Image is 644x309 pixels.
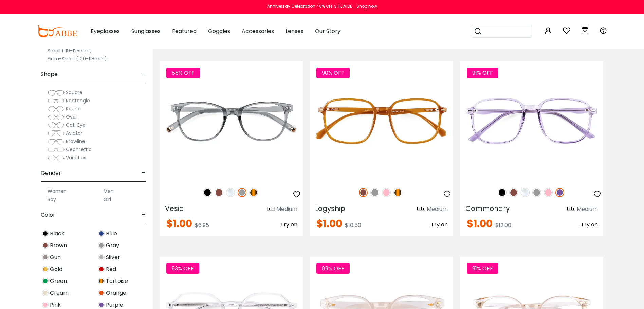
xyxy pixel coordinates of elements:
span: Square [66,89,82,96]
img: Brown [359,188,368,197]
span: Varieties [66,154,86,161]
button: Try on [431,219,448,231]
div: Shop now [356,3,377,10]
img: Clear [226,188,235,197]
img: Gray Vesic - Plastic ,Universal Bridge Fit [160,61,303,181]
span: Try on [581,221,598,229]
img: Silver [98,254,105,260]
img: Rectangle.png [48,97,65,104]
span: - [142,66,146,83]
img: Tortoise [98,278,105,284]
img: Oval.png [48,114,65,121]
span: 89% OFF [316,263,350,274]
span: Brown [50,241,67,250]
span: Gun [50,253,61,261]
img: Pink [42,302,49,308]
span: Our Story [315,27,341,35]
img: Aviator.png [48,130,65,137]
img: size ruler [267,206,275,212]
img: Pink [544,188,553,197]
div: Anniversay Celebration 40% OFF SITEWIDE [267,3,352,10]
span: Eyeglasses [91,27,120,35]
label: Small (119-125mm) [48,47,92,55]
span: Tortoise [106,277,128,285]
span: $1.00 [166,216,192,231]
img: Square.png [48,89,65,96]
label: Girl [104,195,111,203]
img: size ruler [417,206,425,212]
span: 93% OFF [166,263,199,274]
label: Extra-Small (100-118mm) [48,55,107,63]
img: Purple Commonary - Plastic ,Universal Bridge Fit [460,61,603,181]
img: Red [98,266,105,272]
img: Cream [42,290,49,296]
img: Green [42,278,49,284]
span: Logyship [315,204,345,213]
img: Black [498,188,507,197]
span: Featured [172,27,197,35]
span: Rectangle [66,97,90,104]
img: Gray [98,242,105,249]
div: Medium [577,205,598,213]
img: Orange [98,290,105,296]
img: Gray [532,188,541,197]
img: Pink [382,188,391,197]
span: Gold [50,265,62,273]
button: Try on [581,219,598,231]
span: Browline [66,138,85,145]
span: Cat-Eye [66,122,86,128]
img: Gun [42,254,49,260]
span: $1.00 [467,216,493,231]
span: Orange [106,289,126,297]
span: Red [106,265,116,273]
img: Black [42,230,49,237]
span: 91% OFF [467,68,498,78]
span: $10.50 [345,221,361,229]
span: $6.95 [195,221,209,229]
span: Green [50,277,67,285]
img: Purple [98,302,105,308]
img: size ruler [567,206,575,212]
span: Oval [66,113,77,120]
img: Purple [555,188,564,197]
img: Brown [509,188,518,197]
img: Brown [215,188,223,197]
span: - [142,165,146,181]
label: Men [104,187,114,195]
span: Purple [106,301,123,309]
img: Gray [238,188,246,197]
label: Boy [48,195,56,203]
span: Black [50,230,65,238]
img: Round.png [48,106,65,112]
span: 90% OFF [316,68,350,78]
span: $12.00 [495,221,511,229]
span: Try on [431,221,448,229]
span: 85% OFF [166,68,200,78]
span: Shape [41,66,58,83]
span: Gray [106,241,119,250]
a: Brown Logyship - Plastic ,Universal Bridge Fit [310,61,453,181]
label: Women [48,187,67,195]
span: Geometric [66,146,92,153]
div: Medium [427,205,448,213]
img: Black [203,188,212,197]
img: Blue [98,230,105,237]
span: Sunglasses [131,27,161,35]
span: Goggles [208,27,230,35]
img: abbeglasses.com [37,25,77,37]
img: Gold [42,266,49,272]
img: Brown [42,242,49,249]
a: Shop now [353,3,377,9]
span: - [142,207,146,223]
span: Gender [41,165,61,181]
span: Silver [106,253,120,261]
img: Gray [370,188,379,197]
span: Pink [50,301,61,309]
div: Medium [276,205,297,213]
img: Tortoise [393,188,402,197]
span: Blue [106,230,117,238]
span: $1.00 [316,216,342,231]
span: Vesic [165,204,183,213]
span: 91% OFF [467,263,498,274]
